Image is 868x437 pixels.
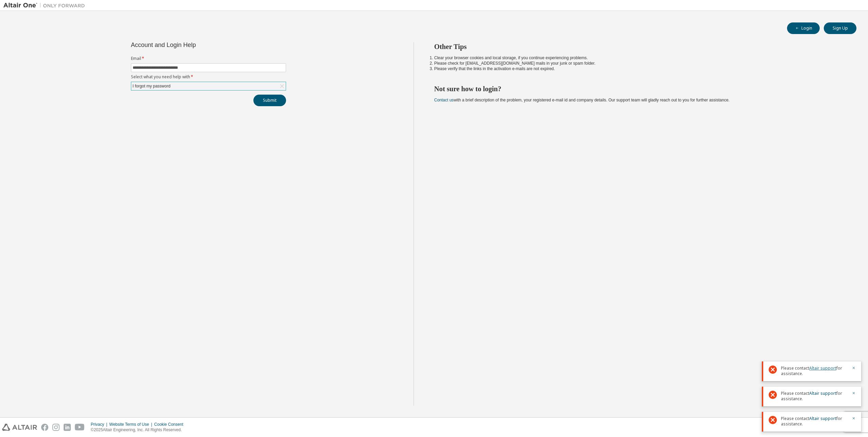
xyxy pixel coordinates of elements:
[434,42,845,51] h2: Other Tips
[2,424,37,431] img: altair_logo.svg
[434,66,845,71] li: Please verify that the links in the activation e-mails are not expired.
[132,82,171,90] div: I forgot my password
[109,422,154,427] div: Website Terms of Use
[434,98,730,102] span: with a brief description of the problem, your registered e-mail id and company details. Our suppo...
[809,365,836,371] a: Altair support
[75,424,85,431] img: youtube.svg
[52,424,60,431] img: instagram.svg
[824,22,856,34] button: Sign Up
[154,422,187,427] div: Cookie Consent
[809,390,836,396] a: Altair support
[64,424,71,431] img: linkedin.svg
[781,391,848,402] span: Please contact for assistance.
[91,422,109,427] div: Privacy
[131,42,255,48] div: Account and Login Help
[91,427,187,433] p: © 2025 Altair Engineering, Inc. All Rights Reserved.
[131,56,286,61] label: Email
[434,98,454,102] a: Contact us
[131,74,286,80] label: Select what you need help with
[41,424,48,431] img: facebook.svg
[253,95,286,106] button: Submit
[809,416,836,421] a: Altair support
[781,416,848,427] span: Please contact for assistance.
[434,84,845,93] h2: Not sure how to login?
[781,366,848,376] span: Please contact for assistance.
[434,55,845,61] li: Clear your browser cookies and local storage, if you continue experiencing problems.
[3,2,88,9] img: Altair One
[434,61,845,66] li: Please check for [EMAIL_ADDRESS][DOMAIN_NAME] mails in your junk or spam folder.
[787,22,820,34] button: Login
[131,82,286,90] div: I forgot my password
